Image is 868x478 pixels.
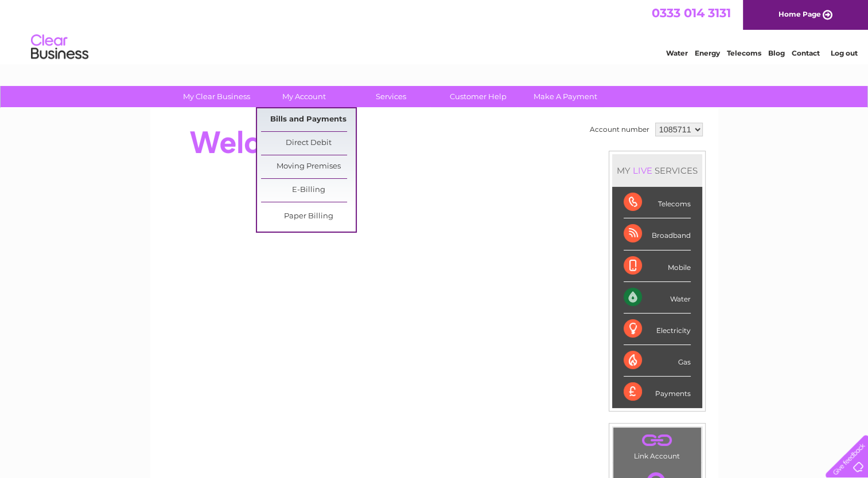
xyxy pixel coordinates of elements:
div: Payments [624,377,691,408]
a: E-Billing [261,179,356,202]
a: Water [666,49,688,57]
a: My Account [256,86,351,107]
img: logo.png [30,30,89,65]
div: Telecoms [624,187,691,218]
a: . [616,430,698,450]
div: Broadband [624,218,691,250]
a: Blog [768,49,785,57]
td: Account number [587,120,652,139]
a: Energy [695,49,720,57]
div: Electricity [624,314,691,345]
a: Services [344,86,438,107]
a: Telecoms [727,49,761,57]
div: Water [624,282,691,314]
a: Moving Premises [261,155,356,178]
a: Contact [792,49,820,57]
td: Link Account [613,427,702,463]
div: Gas [624,345,691,377]
div: Clear Business is a trading name of Verastar Limited (registered in [GEOGRAPHIC_DATA] No. 3667643... [164,6,706,56]
a: Paper Billing [261,205,356,228]
div: LIVE [630,165,655,176]
a: Customer Help [431,86,526,107]
a: Log out [830,49,857,57]
a: 0333 014 3131 [652,6,731,20]
a: My Clear Business [169,86,264,107]
a: Bills and Payments [261,108,356,131]
div: Mobile [624,250,691,282]
a: Make A Payment [518,86,613,107]
div: MY SERVICES [612,154,702,187]
a: Direct Debit [261,132,356,155]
